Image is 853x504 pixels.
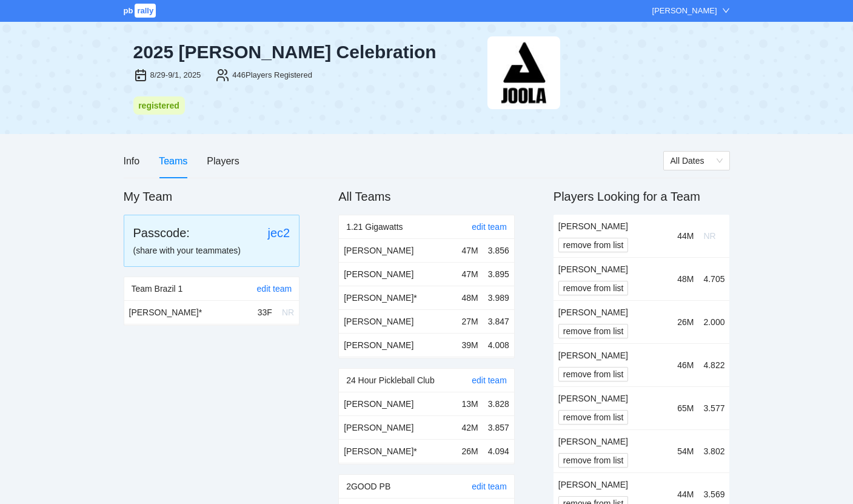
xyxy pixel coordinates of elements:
div: Team Brazil 1 [132,277,257,300]
span: remove from list [563,454,624,467]
div: (share with your teammates) [133,244,290,257]
span: NR [282,307,294,317]
td: 13M [457,392,483,416]
td: [PERSON_NAME] * [339,439,457,463]
td: 46M [672,343,698,386]
h2: My Team [124,188,300,205]
div: [PERSON_NAME] [558,478,667,491]
span: 3.569 [703,489,724,499]
td: 33F [253,301,277,324]
span: 4.008 [488,340,509,350]
td: [PERSON_NAME] [339,262,457,286]
div: [PERSON_NAME] [558,306,667,319]
button: remove from list [558,324,629,338]
div: registered [137,99,181,112]
h2: Players Looking for a Team [554,188,730,205]
span: 4.705 [703,274,724,284]
span: remove from list [563,368,624,381]
div: 2025 [PERSON_NAME] Celebration [133,41,478,63]
span: 4.822 [703,360,724,370]
td: 48M [672,257,698,300]
td: 42M [457,415,483,439]
div: 1.21 Gigawatts [346,215,472,238]
span: All Dates [671,152,723,170]
td: 47M [457,262,483,286]
button: remove from list [558,238,629,252]
div: 2GOOD PB [346,475,472,498]
div: [PERSON_NAME] [558,263,667,276]
td: 39M [457,333,483,357]
img: joola-black.png [487,36,560,109]
a: edit team [472,375,507,385]
button: remove from list [558,281,629,295]
div: Passcode: [133,224,190,241]
span: down [722,7,730,15]
span: remove from list [563,411,624,424]
td: 54M [672,429,698,472]
td: 27M [457,309,483,333]
td: [PERSON_NAME] [339,309,457,333]
span: 3.856 [488,246,509,255]
div: 446 Players Registered [232,69,312,81]
button: remove from list [558,367,629,381]
div: Info [124,153,140,169]
button: remove from list [558,410,629,425]
span: remove from list [563,281,624,295]
td: [PERSON_NAME] [339,333,457,357]
div: Teams [159,153,187,169]
div: [PERSON_NAME] [558,349,667,362]
span: rally [135,4,156,18]
td: 44M [672,215,698,258]
a: edit team [472,222,507,232]
td: 48M [457,286,483,309]
span: 2.000 [703,317,724,327]
span: 3.802 [703,446,724,456]
td: [PERSON_NAME] * [124,301,253,324]
span: 3.577 [703,403,724,413]
a: pbrally [124,6,158,15]
span: remove from list [563,238,624,252]
td: 65M [672,386,698,429]
div: [PERSON_NAME] [558,220,667,233]
span: NR [703,231,715,241]
div: 24 Hour Pickleball Club [346,369,472,392]
span: 3.857 [488,423,509,432]
span: 3.895 [488,269,509,279]
div: Players [207,153,239,169]
div: 8/29-9/1, 2025 [150,69,201,81]
span: 4.094 [488,446,509,456]
td: 26M [457,439,483,463]
td: [PERSON_NAME] [339,239,457,263]
a: jec2 [267,226,290,240]
span: pb [124,6,133,15]
td: 26M [672,300,698,343]
td: [PERSON_NAME] * [339,286,457,309]
span: 3.847 [488,317,509,326]
span: 3.989 [488,293,509,303]
div: [PERSON_NAME] [558,435,667,448]
td: [PERSON_NAME] [339,415,457,439]
h2: All Teams [338,188,515,205]
div: [PERSON_NAME] [652,5,717,17]
td: [PERSON_NAME] [339,392,457,416]
button: remove from list [558,453,629,468]
a: edit team [257,284,292,294]
span: 3.828 [488,399,509,409]
div: [PERSON_NAME] [558,392,667,405]
a: edit team [472,482,507,491]
td: 47M [457,239,483,263]
span: remove from list [563,324,624,338]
